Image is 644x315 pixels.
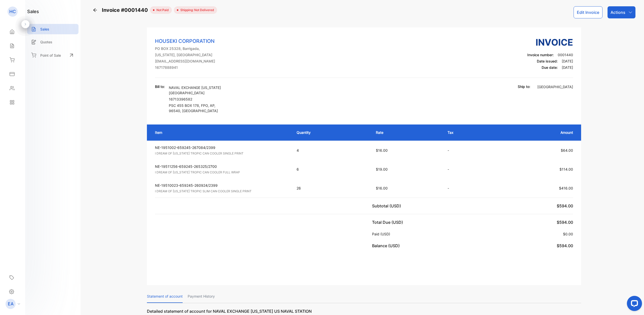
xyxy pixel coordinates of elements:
[562,65,573,70] span: [DATE]
[155,151,288,156] p: I DREAM OF [US_STATE] TROPIC CAN COOLER SINGLE PRINT
[376,148,388,152] span: $16.00
[297,185,366,191] p: 26
[561,148,573,152] span: $64.00
[562,59,573,63] span: [DATE]
[537,85,573,89] span: [GEOGRAPHIC_DATA]
[297,167,366,172] p: 6
[40,53,61,58] p: Point of Sale
[102,6,150,14] span: Invoice #0001440
[9,8,16,15] p: HC
[608,6,635,18] button: Actions
[623,294,644,315] iframe: LiveChat chat widget
[155,189,288,194] p: I DREAM OF [US_STATE] TROPIC SLIM CAN COOLER SINGLE PRINT
[297,148,366,153] p: 4
[155,58,215,64] p: [EMAIL_ADDRESS][DOMAIN_NAME]
[155,164,288,169] p: NE-19511256-659245-265325/2700
[169,103,199,108] span: PSC 455 BOX 178
[154,8,169,12] span: not paid
[180,109,218,113] span: , [GEOGRAPHIC_DATA]
[155,84,165,89] p: Bill to:
[27,24,78,34] a: Sales
[155,46,215,51] p: PO BOX 25328, Barrigada,
[527,36,573,49] h3: Invoice
[557,243,573,248] span: $594.00
[574,6,602,18] button: Edit Invoice
[448,167,490,172] p: -
[372,243,402,249] p: Balance (USD)
[155,145,288,150] p: NE-1951002-659245-267084/2399
[155,52,215,57] p: [US_STATE], [GEOGRAPHIC_DATA]
[27,37,78,47] a: Quotes
[559,167,573,171] span: $114.00
[557,220,573,225] span: $594.00
[557,203,573,208] span: $594.00
[448,148,490,153] p: -
[199,103,214,108] span: , FPO, AP
[147,290,183,303] p: Statement of account
[27,50,78,61] a: Point of Sale
[448,130,490,135] p: Tax
[559,186,573,190] span: $416.00
[376,130,437,135] p: Rate
[372,219,405,225] p: Total Due (USD)
[542,65,558,70] span: Due date:
[372,203,403,209] p: Subtotal (USD)
[40,39,52,45] p: Quotes
[27,8,39,15] h1: sales
[376,167,388,171] span: $19.00
[448,185,490,191] p: -
[188,290,215,303] p: Payment History
[563,232,573,236] span: $0.00
[178,8,214,12] span: Shipping: Not Delivered
[611,9,625,15] p: Actions
[169,97,227,102] p: 16713396582
[297,130,366,135] p: Quantity
[518,84,530,89] p: Ship to:
[169,85,227,96] p: NAVAL EXCHANGE [US_STATE][GEOGRAPHIC_DATA]
[155,130,287,135] p: Item
[155,65,215,70] p: 16717888941
[500,130,573,135] p: Amount
[376,186,388,190] span: $16.00
[537,59,558,63] span: Date issued:
[155,37,215,45] p: HOUSEKI CORPORATION
[155,183,288,188] p: NE-19510023-659245-260924/2399
[155,170,288,175] p: I DREAM OF [US_STATE] TROPIC CAN COOLER FULL WRAP
[8,301,14,307] p: EA
[527,53,554,57] span: Invoice number:
[558,53,573,57] span: 0001440
[40,26,49,32] p: Sales
[372,231,392,237] p: Paid (USD)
